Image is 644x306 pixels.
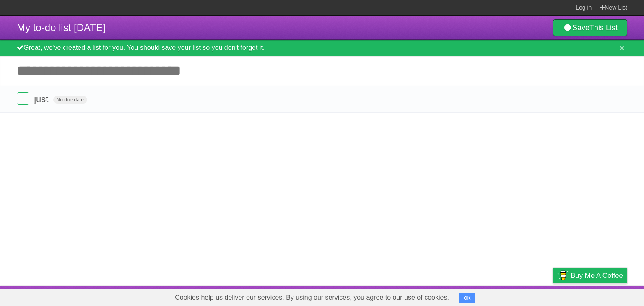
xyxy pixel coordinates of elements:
a: Suggest a feature [574,288,627,304]
b: This List [589,23,618,32]
button: OK [459,293,475,303]
span: My to-do list [DATE] [17,22,106,33]
a: SaveThis List [553,19,627,36]
label: Done [17,92,29,105]
span: Cookies help us deliver our services. By using our services, you agree to our use of cookies. [166,289,457,306]
a: Buy me a coffee [553,268,627,283]
a: About [441,288,459,304]
img: Buy me a coffee [557,268,569,283]
span: No due date [53,96,87,104]
a: Terms [514,288,532,304]
a: Privacy [542,288,564,304]
span: Buy me a coffee [571,268,623,283]
a: Developers [469,288,503,304]
span: just [34,94,50,104]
